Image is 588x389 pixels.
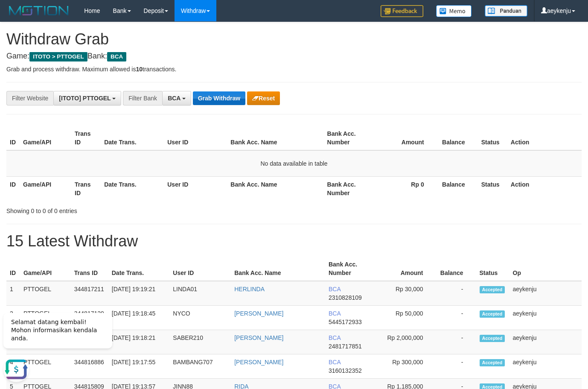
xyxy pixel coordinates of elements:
[162,91,191,105] button: BCA
[20,281,71,306] td: PTTOGEL
[436,257,476,281] th: Balance
[325,257,376,281] th: Bank Acc. Number
[437,176,478,201] th: Balance
[108,281,170,306] td: [DATE] 19:19:21
[376,281,436,306] td: Rp 30,000
[329,334,341,341] span: BCA
[509,330,582,354] td: aeykenju
[476,257,509,281] th: Status
[6,126,20,150] th: ID
[507,176,582,201] th: Action
[509,257,582,281] th: Op
[164,176,227,201] th: User ID
[101,176,164,201] th: Date Trans.
[101,126,164,150] th: Date Trans.
[376,257,436,281] th: Amount
[136,66,143,73] strong: 10
[169,330,231,354] td: SABER210
[6,91,53,105] div: Filter Website
[480,286,505,293] span: Accepted
[329,359,341,366] span: BCA
[329,294,362,301] span: Copy 2310828109 to clipboard
[436,354,476,379] td: -
[329,343,362,350] span: Copy 2481717851 to clipboard
[6,4,71,17] img: MOTION_logo.png
[20,126,71,150] th: Game/API
[234,310,283,317] a: [PERSON_NAME]
[376,306,436,330] td: Rp 50,000
[6,176,20,201] th: ID
[480,359,505,366] span: Accepted
[169,306,231,330] td: NYCO
[71,126,101,150] th: Trans ID
[108,306,170,330] td: [DATE] 19:18:45
[20,257,71,281] th: Game/API
[193,91,245,105] button: Grab Withdraw
[234,334,283,341] a: [PERSON_NAME]
[108,330,170,354] td: [DATE] 19:18:21
[437,126,478,150] th: Balance
[234,286,265,292] a: HERLINDA
[107,52,126,61] span: BCA
[20,176,71,201] th: Game/API
[71,176,101,201] th: Trans ID
[381,5,423,17] img: Feedback.jpg
[507,126,582,150] th: Action
[329,310,341,317] span: BCA
[509,354,582,379] td: aeykenju
[6,281,20,306] td: 1
[6,233,582,250] h1: 15 Latest Withdraw
[6,203,239,215] div: Showing 0 to 0 of 0 entries
[324,126,376,150] th: Bank Acc. Number
[227,176,323,201] th: Bank Acc. Name
[247,91,280,105] button: Reset
[480,335,505,342] span: Accepted
[169,354,231,379] td: BAMBANG707
[485,5,527,17] img: panduan.png
[108,354,170,379] td: [DATE] 19:17:55
[6,257,20,281] th: ID
[108,257,170,281] th: Date Trans.
[227,126,323,150] th: Bank Acc. Name
[123,91,162,105] div: Filter Bank
[509,281,582,306] td: aeykenju
[231,257,325,281] th: Bank Acc. Name
[29,52,87,61] span: ITOTO > PTTOGEL
[53,91,121,105] button: [ITOTO] PTTOGEL
[6,52,582,61] h4: Game: Bank:
[169,257,231,281] th: User ID
[376,126,437,150] th: Amount
[329,367,362,374] span: Copy 3160132352 to clipboard
[59,95,111,102] span: [ITOTO] PTTOGEL
[509,306,582,330] td: aeykenju
[376,330,436,354] td: Rp 2,000,000
[478,126,507,150] th: Status
[436,5,472,17] img: Button%20Memo.svg
[11,13,97,36] span: Selamat datang kembali! Mohon informasikan kendala anda.
[6,150,582,177] td: No data available in table
[3,51,29,77] button: Open LiveChat chat widget
[324,176,376,201] th: Bank Acc. Number
[436,281,476,306] td: -
[436,306,476,330] td: -
[329,319,362,325] span: Copy 5445172933 to clipboard
[376,354,436,379] td: Rp 300,000
[71,281,108,306] td: 344817211
[164,126,227,150] th: User ID
[6,31,582,48] h1: Withdraw Grab
[376,176,437,201] th: Rp 0
[329,286,341,292] span: BCA
[436,330,476,354] td: -
[234,359,283,366] a: [PERSON_NAME]
[71,257,108,281] th: Trans ID
[6,65,582,73] p: Grab and process withdraw. Maximum allowed is transactions.
[480,310,505,318] span: Accepted
[169,281,231,306] td: LINDA01
[168,95,180,102] span: BCA
[478,176,507,201] th: Status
